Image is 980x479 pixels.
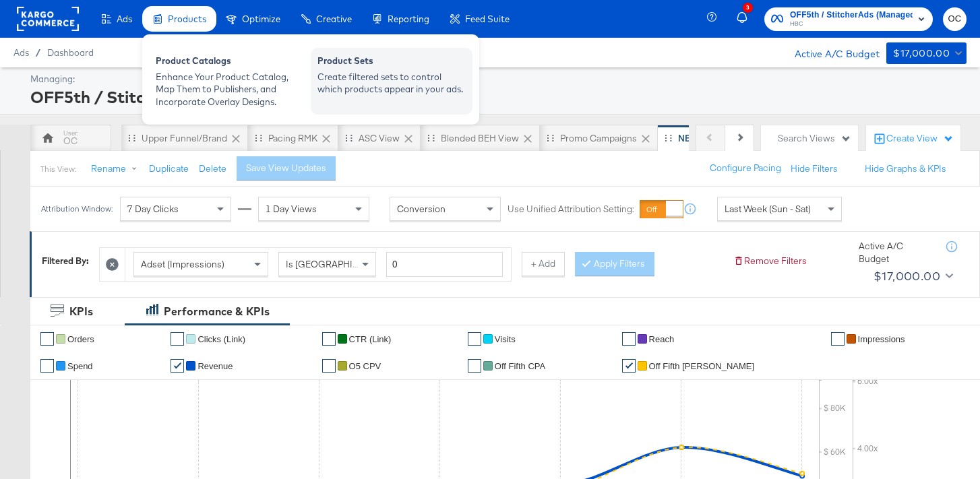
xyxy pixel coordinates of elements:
[168,13,206,24] span: Products
[791,162,838,175] button: Hide Filters
[13,47,29,58] span: Ads
[197,361,233,371] span: Revenue
[764,7,933,31] button: OFF5th / StitcherAds (Managed Service)HBC
[164,304,270,319] div: Performance & KPIs
[199,162,226,175] button: Delete
[171,332,184,346] a: ✔
[40,164,76,174] div: This View:
[286,258,389,270] span: Is [GEOGRAPHIC_DATA]
[649,361,755,371] span: Off Fifth [PERSON_NAME]
[345,134,353,141] div: Drag to reorder tab
[943,7,967,31] button: OC
[547,134,554,141] div: Drag to reorder tab
[30,86,963,108] div: OFF5th / StitcherAds (Managed Service)
[388,13,429,24] span: Reporting
[322,332,336,346] a: ✔
[242,13,280,24] span: Optimize
[127,203,179,215] span: 7 Day Clicks
[117,13,132,24] span: Ads
[427,134,435,141] div: Drag to reorder tab
[141,258,224,270] span: Adset (Impressions)
[171,359,184,373] a: ✔
[142,132,227,145] div: Upper Funnel/Brand
[858,334,905,344] span: Impressions
[29,47,47,58] span: /
[67,334,94,344] span: Orders
[149,162,189,175] button: Duplicate
[67,361,93,371] span: Spend
[859,240,933,265] div: Active A/C Budget
[868,265,956,287] button: $17,000.00
[82,157,152,181] button: Rename
[30,73,963,86] div: Managing:
[893,45,950,62] div: $17,000.00
[128,134,135,141] div: Drag to reorder tab
[63,135,78,148] div: OC
[268,132,317,145] div: Pacing RMK
[622,332,636,346] a: ✔
[40,332,54,346] a: ✔
[349,334,392,344] span: CTR (Link)
[733,255,807,267] button: Remove Filters
[349,361,381,371] span: O5 CPV
[508,203,634,216] label: Use Unified Attribution Setting:
[678,132,778,145] div: NEW O5 Weekly Report
[69,304,93,319] div: KPIs
[47,47,94,58] a: Dashboard
[465,13,510,24] span: Feed Suite
[948,11,961,27] span: OC
[790,19,913,30] span: HBC
[790,8,913,22] span: OFF5th / StitcherAds (Managed Service)
[780,42,880,63] div: Active A/C Budget
[197,334,245,344] span: Clicks (Link)
[386,252,503,277] input: Enter a number
[622,359,636,373] a: ✔
[700,156,791,181] button: Configure Pacing
[495,334,516,344] span: Visits
[495,361,545,371] span: off fifth CPA
[40,204,113,214] div: Attribution Window:
[831,332,845,346] a: ✔
[874,266,940,286] div: $17,000.00
[665,134,672,141] div: Drag to reorder tab
[468,359,481,373] a: ✔
[359,132,400,145] div: ASC View
[266,203,317,215] span: 1 Day Views
[322,359,336,373] a: ✔
[886,42,967,64] button: $17,000.00
[865,162,946,175] button: Hide Graphs & KPIs
[649,334,675,344] span: Reach
[522,252,565,276] button: + Add
[255,134,262,141] div: Drag to reorder tab
[886,132,954,146] div: Create View
[316,13,352,24] span: Creative
[468,332,481,346] a: ✔
[42,255,89,267] div: Filtered By:
[743,3,753,13] div: 3
[778,132,851,145] div: Search Views
[560,132,637,145] div: Promo Campaigns
[441,132,519,145] div: Blended BEH View
[735,6,758,32] button: 3
[40,359,54,373] a: ✔
[397,203,446,215] span: Conversion
[725,203,811,215] span: Last Week (Sun - Sat)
